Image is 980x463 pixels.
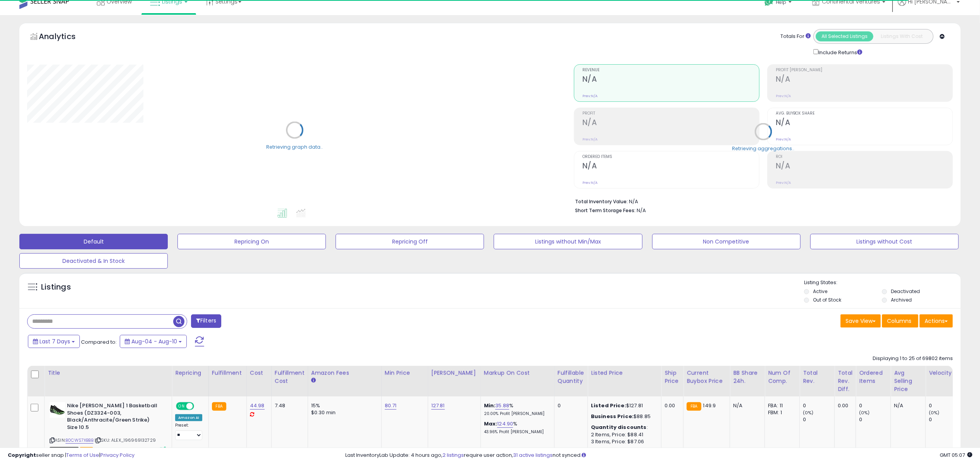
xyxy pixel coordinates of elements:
div: Ordered Items [859,369,887,385]
p: 20.00% Profit [PERSON_NAME] [484,411,548,417]
a: Terms of Use [66,451,99,459]
div: Include Returns [808,48,871,57]
span: Columns [887,317,911,325]
div: 0 [803,402,834,409]
button: Aug-04 - Aug-10 [120,335,187,348]
button: Repricing Off [336,234,484,249]
div: FBA: 11 [768,402,794,409]
div: 7.48 [275,402,302,409]
div: Repricing [175,369,205,377]
a: 35.88 [495,402,509,410]
button: Default [19,234,168,249]
small: (0%) [859,410,870,416]
span: ON [177,403,186,410]
button: Deactivated & In Stock [19,253,168,269]
div: N/A [894,402,920,409]
div: Current Buybox Price [687,369,727,385]
div: 0.00 [838,402,850,409]
div: Amazon AI [175,414,202,421]
a: 124.90 [497,420,513,428]
th: The percentage added to the cost of goods (COGS) that forms the calculator for Min & Max prices. [481,366,554,396]
button: Listings without Cost [810,234,959,249]
div: 0 [929,402,960,409]
b: Listed Price: [591,402,626,409]
div: Cost [250,369,268,377]
div: [PERSON_NAME] [431,369,477,377]
div: Last InventoryLab Update: 4 hours ago, require user action, not synced. [345,452,972,459]
b: Min: [484,402,496,409]
small: FBA [212,402,226,411]
div: Total Rev. Diff. [838,369,853,393]
small: Amazon Fees. [311,377,316,384]
div: % [484,402,548,417]
a: B0CWS7XBBB [65,437,93,444]
div: N/A [733,402,759,409]
button: Last 7 Days [28,335,80,348]
a: Privacy Policy [100,451,134,459]
button: Listings With Cost [873,31,931,41]
div: 0 [859,416,890,423]
span: Aug-04 - Aug-10 [131,338,177,345]
small: (0%) [803,410,814,416]
div: : [591,424,655,431]
button: Non Competitive [652,234,801,249]
span: OFF [193,403,205,410]
a: 2 listings [443,451,464,459]
div: Velocity [929,369,957,377]
div: 0 [929,416,960,423]
span: Compared to: [81,338,117,346]
a: 31 active listings [513,451,553,459]
div: 15% [311,402,375,409]
div: 0 [803,416,834,423]
div: 3 Items, Price: $87.06 [591,438,655,445]
div: Markup on Cost [484,369,551,377]
div: Min Price [385,369,425,377]
div: Total Rev. [803,369,831,385]
p: 43.96% Profit [PERSON_NAME] [484,429,548,435]
div: Retrieving aggregations.. [732,145,795,152]
div: Preset: [175,423,203,440]
div: Title [48,369,169,377]
h5: Analytics [39,31,91,44]
div: Fulfillable Quantity [558,369,584,385]
div: Num of Comp. [768,369,796,385]
small: FBA [687,402,701,411]
div: Displaying 1 to 25 of 69802 items [873,355,953,362]
small: (0%) [929,410,940,416]
a: 127.81 [431,402,445,410]
button: Columns [882,314,918,328]
label: Out of Stock [813,297,841,303]
b: Nike [PERSON_NAME] 1 Basketball Shoes (DZ3324-003, Black/Anthracite/Green Strike) Size 10.5 [67,402,161,433]
div: seller snap | | [8,452,134,459]
label: Active [813,288,827,295]
span: 149.9 [703,402,716,409]
div: $0.30 min [311,409,375,416]
b: Business Price: [591,413,634,420]
div: FBM: 1 [768,409,794,416]
div: 0 [859,402,890,409]
button: Repricing On [177,234,326,249]
div: 0 [558,402,582,409]
a: 44.98 [250,402,265,410]
button: Actions [920,314,953,328]
button: Save View [840,314,881,328]
strong: Copyright [8,451,36,459]
div: $127.81 [591,402,655,409]
button: Listings without Min/Max [494,234,642,249]
div: Avg Selling Price [894,369,922,393]
button: Filters [191,314,221,328]
div: Totals For [780,33,811,40]
span: Last 7 Days [40,338,70,345]
div: $88.85 [591,413,655,420]
h5: Listings [41,282,71,293]
button: All Selected Listings [816,31,873,41]
a: 80.71 [385,402,397,410]
b: Quantity discounts [591,424,647,431]
b: Max: [484,420,498,427]
div: 2 Items, Price: $88.41 [591,431,655,438]
label: Archived [891,297,912,303]
div: % [484,420,548,435]
span: 2025-08-18 05:07 GMT [940,451,972,459]
p: Listing States: [804,279,961,286]
div: Fulfillment Cost [275,369,305,385]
